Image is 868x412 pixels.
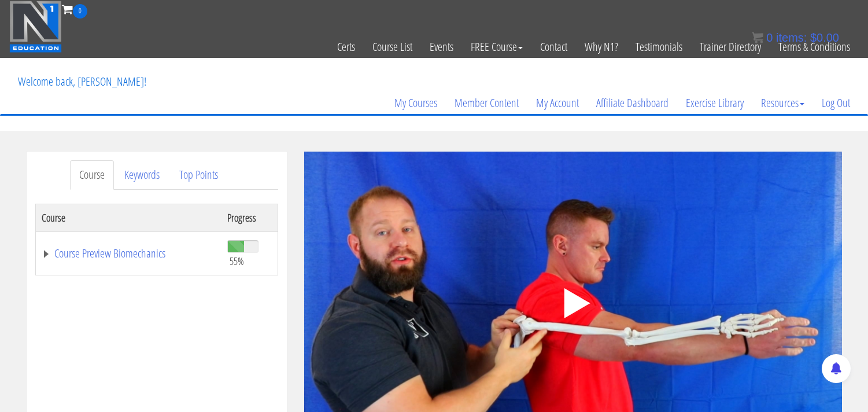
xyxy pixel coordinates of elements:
[115,160,169,190] a: Keywords
[752,75,813,131] a: Resources
[62,1,87,17] a: 0
[576,19,627,75] a: Why N1?
[9,1,62,53] img: n1-education
[73,4,87,19] span: 0
[364,19,421,75] a: Course List
[627,19,691,75] a: Testimonials
[35,204,221,231] th: Course
[386,75,446,131] a: My Courses
[776,31,807,44] span: items:
[691,19,770,75] a: Trainer Directory
[9,58,155,105] p: Welcome back, [PERSON_NAME]!
[527,75,588,131] a: My Account
[810,31,839,44] bdi: 0.00
[70,160,114,190] a: Course
[42,248,216,259] a: Course Preview Biomechanics
[766,31,773,44] span: 0
[810,31,817,44] span: $
[328,19,364,75] a: Certs
[752,31,839,44] a: 0 items: $0.00
[170,160,227,190] a: Top Points
[531,19,576,75] a: Contact
[588,75,677,131] a: Affiliate Dashboard
[230,255,244,267] span: 55%
[677,75,752,131] a: Exercise Library
[770,19,859,75] a: Terms & Conditions
[813,75,859,131] a: Log Out
[421,19,462,75] a: Events
[446,75,527,131] a: Member Content
[462,19,531,75] a: FREE Course
[221,204,278,231] th: Progress
[752,32,763,43] img: icon11.png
